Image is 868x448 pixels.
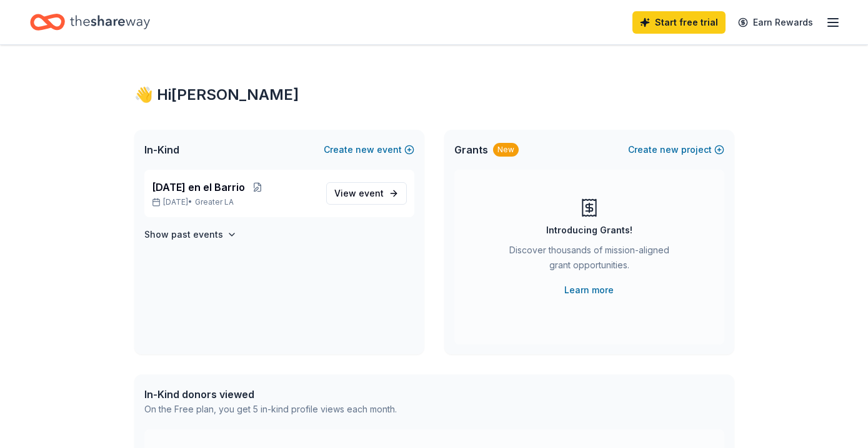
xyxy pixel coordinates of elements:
span: new [356,142,374,157]
div: Discover thousands of mission-aligned grant opportunities. [504,243,674,278]
button: Show past events [144,227,237,242]
button: Createnewproject [628,142,724,157]
div: New [493,143,519,157]
button: Createnewevent [324,142,414,157]
div: In-Kind donors viewed [144,387,397,402]
a: Earn Rewards [731,11,821,34]
span: View [334,186,384,201]
span: In-Kind [144,142,179,157]
div: On the Free plan, you get 5 in-kind profile views each month. [144,402,397,417]
a: Start free trial [632,11,726,34]
a: View event [326,182,407,205]
a: Learn more [564,283,614,298]
a: Home [30,7,150,37]
span: [DATE] en el Barrio [152,180,245,195]
span: Grants [454,142,488,157]
div: Introducing Grants! [546,223,632,238]
span: event [359,188,384,198]
p: [DATE] • [152,197,316,207]
span: Greater LA [195,197,234,207]
div: 👋 Hi [PERSON_NAME] [134,85,734,105]
span: new [660,142,679,157]
h4: Show past events [144,227,223,242]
